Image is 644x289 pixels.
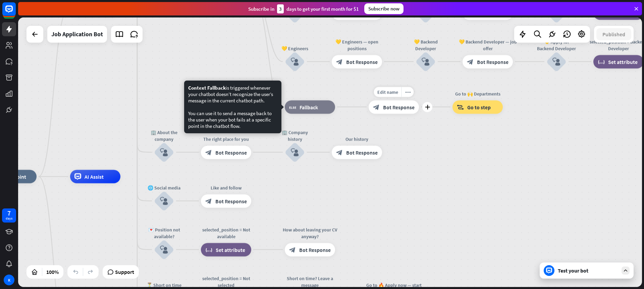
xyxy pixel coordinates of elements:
div: 🏢 Company history [275,129,315,142]
div: The right place for you [196,136,256,142]
span: Bot Response [477,58,508,65]
div: 3 [277,4,284,13]
i: block_user_input [160,246,168,254]
i: block_user_input [422,58,430,66]
span: Edit name [377,89,398,95]
div: Subscribe in days to get your first month for $1 [248,4,359,13]
i: block_fallback [289,104,296,110]
div: Job Application Bot [51,26,103,43]
div: Go to 🔥 Apply now — start [364,282,424,288]
div: 💛 Apply for Backend Developer [536,38,577,52]
span: Context Fallback [188,85,226,91]
button: Published [596,28,631,40]
div: 100% [44,267,61,277]
span: Set attribute [216,246,245,253]
div: Like and follow [196,184,256,191]
div: ⏳ Short on time [144,282,184,288]
a: 7 days [2,208,16,223]
div: Short on time? Leave a message [280,275,340,288]
div: days [6,216,12,221]
div: 🏢 About the company [144,129,184,142]
span: Support [115,267,134,277]
span: Bot Response [383,104,415,110]
span: Bot Response [346,149,378,156]
span: Bot Response [299,246,331,253]
i: block_user_input [291,148,299,156]
div: 💛 Backend Developer [406,38,446,52]
i: block_bot_response [205,149,212,156]
div: 💛 Engineers — open positions [327,38,387,52]
div: 💌 Position not available? [144,226,184,240]
div: 🌐 Social media [144,184,184,191]
span: Go to step [467,104,491,110]
div: selected_position = Not selected [196,275,256,288]
i: block_user_input [160,148,168,156]
i: block_set_attribute [205,246,212,253]
i: block_bot_response [336,149,343,156]
i: block_user_input [160,197,168,205]
span: Set attribute [608,58,638,65]
div: K [4,275,14,285]
div: 7 [7,210,11,216]
span: Bot Response [215,198,247,204]
div: Subscribe now [364,3,404,14]
i: block_bot_response [289,246,296,253]
i: block_bot_response [467,58,474,65]
div: Go to 🙌 Departments [447,90,508,97]
div: 💛 Backend Developer — job offer [458,38,518,52]
span: Bot Response [215,149,247,156]
i: block_user_input [291,58,299,66]
span: Bot Response [346,58,378,65]
span: Fallback [300,104,318,110]
i: block_bot_response [336,58,343,65]
i: block_set_attribute [598,58,605,65]
i: block_bot_response [205,198,212,204]
i: plus [425,105,430,109]
i: block_goto [457,104,464,110]
i: block_bot_response [373,104,380,110]
div: 💛 Engineers [275,45,315,52]
div: How about leaving your CV anyway? [280,226,340,240]
div: is triggered whenever your chatbot doesn’t recognize the user’s message in the current chatbot pa... [188,85,277,129]
span: AI Assist [85,173,104,180]
div: Test your bot [558,267,618,274]
i: more_horiz [405,89,411,94]
div: Our history [327,136,387,142]
div: selected_position = Not available [196,226,256,240]
button: Open LiveChat chat widget [5,3,25,23]
i: block_user_input [552,58,560,66]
